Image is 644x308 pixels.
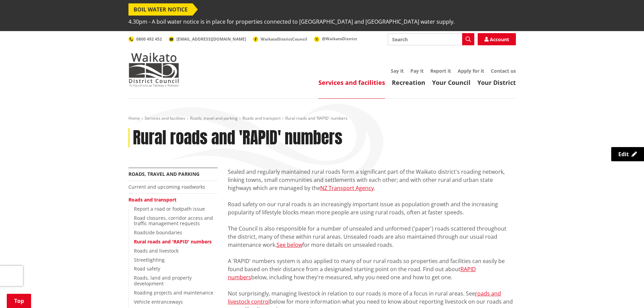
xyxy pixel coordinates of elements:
[134,238,212,245] a: Rural roads and 'RAPID' numbers
[134,299,183,305] a: Vehicle entranceways
[478,33,516,45] a: Account
[134,206,205,212] a: Report a road or footpath issue
[134,275,192,287] a: Roads, land and property development
[134,265,160,272] a: Road safety
[388,33,474,45] input: Search input
[128,171,199,177] a: Roads, travel and parking
[477,78,516,87] a: Your District
[190,115,238,121] a: Roads, travel and parking
[491,68,516,74] a: Contact us
[228,265,476,281] a: RAPID numbers
[277,241,302,248] a: See below
[458,68,484,74] a: Apply for it
[176,36,246,42] span: [EMAIL_ADDRESS][DOMAIN_NAME]
[134,289,213,296] a: Roading projects and maintenance
[320,184,374,192] a: NZ Transport Agency
[430,68,451,74] a: Report it
[128,36,162,42] a: 0800 492 452
[169,36,246,42] a: [EMAIL_ADDRESS][DOMAIN_NAME]
[134,257,165,263] a: Streetlighting
[392,78,425,87] a: Recreation
[314,36,357,42] a: @WaikatoDistrict
[128,116,516,121] nav: breadcrumb
[618,150,629,158] span: Edit
[228,290,501,305] a: roads and livestock control
[285,115,348,121] span: Rural roads and 'RAPID' numbers
[322,36,357,42] span: @WaikatoDistrict
[145,115,185,121] a: Services and facilities
[128,184,205,190] a: Current and upcoming roadworks
[7,294,31,308] a: Top
[134,229,182,236] a: Roadside boundaries
[128,3,193,16] span: BOIL WATER NOTICE
[261,36,307,42] span: WaikatoDistrictCouncil
[128,196,176,203] a: Roads and transport
[128,53,179,87] img: Waikato District Council - Te Kaunihera aa Takiwaa o Waikato
[133,128,342,148] h1: Rural roads and 'RAPID' numbers
[391,68,404,74] a: Say it
[410,68,424,74] a: Pay it
[242,115,281,121] a: Roads and transport
[432,78,471,87] a: Your Council
[253,36,307,42] a: WaikatoDistrictCouncil
[134,247,178,254] a: Roads and livestock
[128,16,455,28] span: 4.30pm - A boil water notice is in place for properties connected to [GEOGRAPHIC_DATA] and [GEOGR...
[136,36,162,42] span: 0800 492 452
[318,78,385,87] a: Services and facilities
[611,147,644,161] a: Edit
[134,215,213,227] a: Road closures, corridor access and traffic management requests
[128,115,140,121] a: Home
